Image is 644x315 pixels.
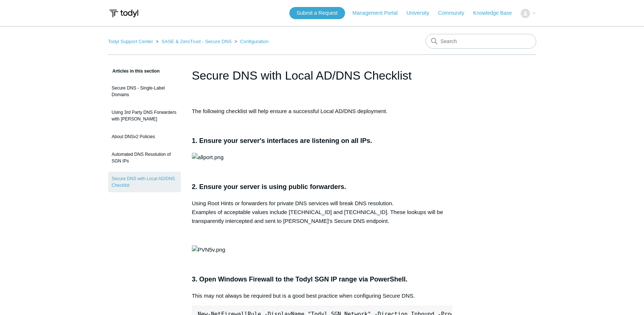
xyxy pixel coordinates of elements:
a: Community [438,9,472,17]
p: The following checklist will help ensure a successful Local AD/DNS deployment. [192,107,452,116]
img: Todyl Support Center Help Center home page [108,7,140,20]
a: Secure DNS with Local AD/DNS Checklist [108,172,181,192]
a: Management Portal [352,9,405,17]
a: University [406,9,436,17]
a: Using 3rd Party DNS Forwarders with [PERSON_NAME] [108,105,181,126]
h3: 2. Ensure your server is using public forwarders. [192,182,452,192]
li: Configuration [233,39,269,44]
h1: Secure DNS with Local AD/DNS Checklist [192,67,452,84]
img: allport.png [192,153,224,162]
p: Using Root Hints or forwarders for private DNS services will break DNS resolution. Examples of ac... [192,199,452,225]
li: Todyl Support Center [108,39,155,44]
span: Articles in this section [108,69,160,74]
a: Configuration [240,39,269,44]
a: SASE & ZeroTrust - Secure DNS [161,39,231,44]
a: Secure DNS - Single-Label Domains [108,81,181,102]
p: This may not always be required but is a good best practice when configuring Secure DNS. [192,291,452,300]
a: Submit a Request [289,7,345,19]
a: Knowledge Base [473,9,519,17]
img: PVN5v.png [192,245,225,254]
input: Search [426,34,536,49]
h3: 1. Ensure your server's interfaces are listening on all IPs. [192,136,452,146]
h3: 3. Open Windows Firewall to the Todyl SGN IP range via PowerShell. [192,274,452,285]
li: SASE & ZeroTrust - Secure DNS [154,39,233,44]
a: About DNSv2 Policies [108,130,181,144]
a: Todyl Support Center [108,39,153,44]
a: Automated DNS Resolution of SGN IPs [108,147,181,168]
